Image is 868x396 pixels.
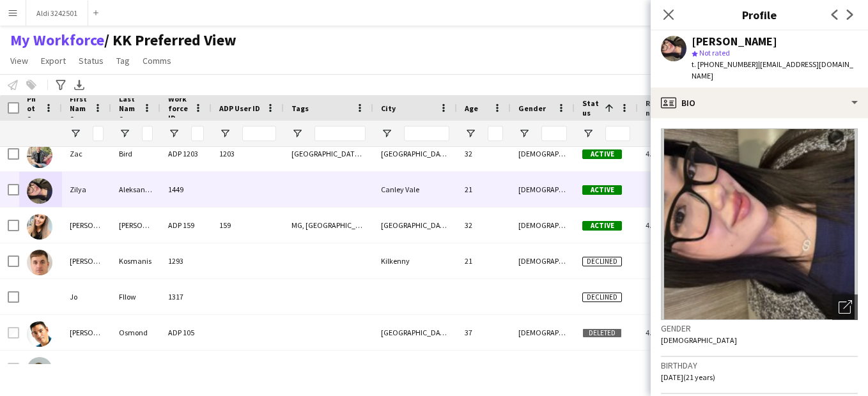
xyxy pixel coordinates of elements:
span: Gender [518,103,546,113]
button: Open Filter Menu [381,128,392,139]
h3: Birthday [661,360,858,371]
div: [PERSON_NAME] [62,351,111,386]
input: Workforce ID Filter Input [191,126,204,141]
span: Declined [582,293,622,302]
div: 21 [457,172,511,207]
span: | [EMAIL_ADDRESS][DOMAIN_NAME] [692,59,853,80]
div: ADP 159 [160,208,212,243]
input: Tags Filter Input [314,126,366,141]
div: [DEMOGRAPHIC_DATA] [511,243,575,278]
div: [PERSON_NAME] [62,243,111,278]
div: Kosmanis [111,243,160,278]
div: Jo [62,279,111,314]
span: Photo [27,94,39,123]
span: Not rated [699,48,730,57]
div: 32 [457,136,511,171]
img: Zoe Hollinger [27,214,52,240]
input: Row Selection is disabled for this row (unchecked) [8,327,19,339]
div: [DEMOGRAPHIC_DATA] [511,208,575,243]
div: [DEMOGRAPHIC_DATA] [511,136,575,171]
div: [PERSON_NAME] [62,315,111,350]
span: 159 [219,220,231,230]
span: City [381,103,396,113]
span: Export [41,55,66,66]
input: ADP User ID Filter Input [242,126,276,141]
div: [PERSON_NAME] [160,351,212,386]
img: Crew avatar or photo [661,128,858,320]
div: Bio [651,88,868,118]
div: [GEOGRAPHIC_DATA] [373,136,457,171]
div: 21 [457,243,511,278]
button: Open Filter Menu [70,128,81,139]
span: Deleted [582,328,622,338]
span: Status [79,55,104,66]
div: ADP 105 [160,315,212,350]
div: 1449 [160,172,212,207]
input: Status Filter Input [605,126,630,141]
div: Fllow [111,279,160,314]
input: Last Name Filter Input [142,126,153,141]
img: Emily Lewis [27,357,52,383]
img: Aidan Kosmanis [27,250,52,275]
button: Open Filter Menu [518,128,530,139]
span: Active [582,149,622,159]
span: Comms [143,55,171,66]
input: Gender Filter Input [541,126,567,141]
span: Active [582,221,622,231]
input: First Name Filter Input [93,126,104,141]
button: Open Filter Menu [168,128,180,139]
div: [PERSON_NAME] [373,351,457,386]
a: Comms [137,52,176,69]
input: Age Filter Input [488,126,503,141]
a: Tag [111,52,135,69]
span: Workforce ID [168,94,189,123]
span: ADP User ID [219,103,260,113]
div: [GEOGRAPHIC_DATA] [373,208,457,243]
div: MG, [GEOGRAPHIC_DATA] [284,208,373,243]
div: [GEOGRAPHIC_DATA] [373,315,457,350]
div: [GEOGRAPHIC_DATA], [GEOGRAPHIC_DATA] [284,136,373,171]
span: View [10,55,28,66]
span: 1203 [219,149,235,158]
div: Aleksandroff [111,172,160,207]
div: Canley Vale [373,172,457,207]
h3: Gender [661,323,858,334]
span: Tags [291,103,309,113]
span: Declined [582,257,622,266]
div: [PERSON_NAME] [111,351,160,386]
button: Open Filter Menu [582,128,594,139]
img: Zac Bird [27,142,52,168]
span: Age [465,103,478,113]
span: KK Preferred View [104,31,236,50]
span: First Name [70,94,88,123]
input: Row Selection is disabled for this row (unchecked) [8,363,19,374]
div: [DEMOGRAPHIC_DATA] [511,351,575,386]
div: Bird [111,136,160,171]
div: Zilya [62,172,111,207]
div: 4.0 [638,136,686,171]
h3: Profile [651,6,868,23]
img: Alex Osmond [27,321,52,347]
div: Zac [62,136,111,171]
app-action-btn: Advanced filters [53,77,68,93]
div: [PERSON_NAME] [692,36,777,47]
span: Active [582,185,622,195]
a: My Workforce [10,31,104,50]
span: [DEMOGRAPHIC_DATA] [661,335,737,345]
div: 1317 [160,279,212,314]
div: [DEMOGRAPHIC_DATA] [511,315,575,350]
div: [PERSON_NAME] [62,208,111,243]
button: Open Filter Menu [219,128,231,139]
a: View [5,52,33,69]
span: Status [582,98,600,118]
div: 1293 [160,243,212,278]
a: Export [36,52,71,69]
div: 4.4 [638,208,686,243]
a: Status [74,52,109,69]
app-action-btn: Export XLSX [72,77,87,93]
div: 37 [457,315,511,350]
div: 28 [457,351,511,386]
button: Open Filter Menu [465,128,476,139]
img: Zilya Aleksandroff [27,178,52,204]
span: t. [PHONE_NUMBER] [692,59,758,69]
